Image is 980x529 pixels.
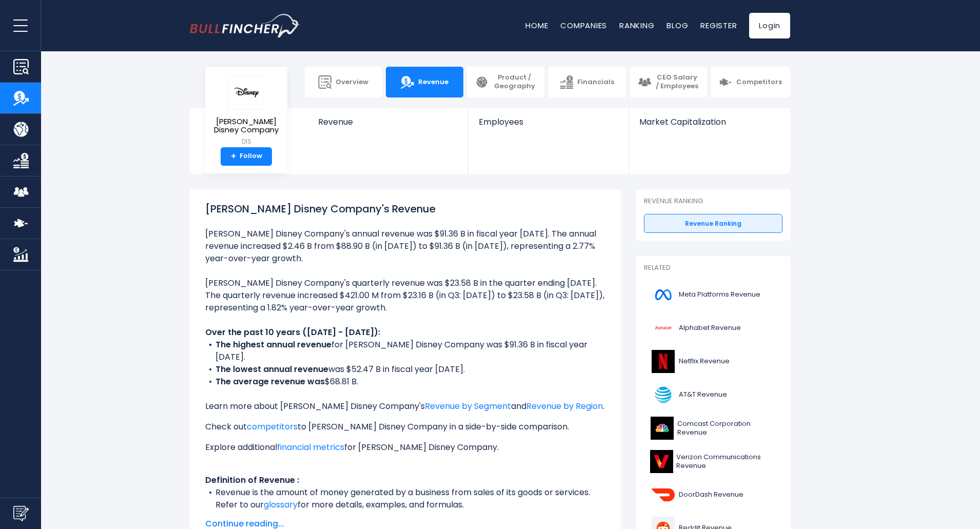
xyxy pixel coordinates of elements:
span: Financials [577,78,614,87]
img: VZ logo [650,450,673,473]
a: +Follow [221,147,272,166]
li: for [PERSON_NAME] Disney Company was $91.36 B in fiscal year [DATE]. [205,339,605,363]
span: CEO Salary / Employees [655,73,699,91]
b: The highest annual revenue [215,339,331,350]
img: T logo [650,383,676,406]
p: Learn more about [PERSON_NAME] Disney Company's and . [205,400,605,413]
span: Employees [479,117,618,127]
a: Comcast Corporation Revenue [644,414,782,442]
a: AT&T Revenue [644,381,782,409]
a: Revenue Ranking [644,214,782,233]
a: Revenue by Region [526,400,603,412]
a: DoorDash Revenue [644,481,782,509]
b: Over the past 10 years ([DATE] - [DATE]): [205,326,380,338]
a: Revenue by Segment [425,400,511,412]
span: Overview [336,78,368,87]
p: Check out to [PERSON_NAME] Disney Company in a side-by-side comparison. [205,421,605,433]
span: [PERSON_NAME] Disney Company [213,117,279,134]
a: Companies [560,20,607,31]
a: financial metrics [277,441,344,453]
span: Product / Geography [493,73,536,91]
span: Revenue [318,117,458,127]
a: Revenue [386,67,463,97]
li: $68.81 B. [205,376,605,388]
a: Ranking [619,20,654,31]
a: Blog [667,20,688,31]
a: competitors [247,421,298,433]
a: Meta Platforms Revenue [644,281,782,309]
img: DASH logo [650,483,676,506]
a: Employees [468,108,628,144]
img: CMCSA logo [650,417,674,440]
a: Verizon Communications Revenue [644,447,782,476]
strong: + [231,152,236,161]
small: DIS [213,137,279,146]
img: bullfincher logo [190,14,300,37]
h1: [PERSON_NAME] Disney Company's Revenue [205,201,605,217]
p: Explore additional for [PERSON_NAME] Disney Company. [205,441,605,454]
a: Register [700,20,737,31]
a: CEO Salary / Employees [630,67,707,97]
b: The average revenue was [215,376,325,387]
li: [PERSON_NAME] Disney Company's quarterly revenue was $23.58 B in the quarter ending [DATE]. The q... [205,277,605,314]
a: glossary [264,499,298,511]
a: Alphabet Revenue [644,314,782,342]
b: The lowest annual revenue [215,363,328,375]
li: [PERSON_NAME] Disney Company's annual revenue was $91.36 B in fiscal year [DATE]. The annual reve... [205,228,605,265]
a: Login [749,13,790,38]
a: Go to homepage [190,14,300,37]
a: Competitors [711,67,790,97]
a: Product / Geography [467,67,544,97]
a: Overview [305,67,382,97]
a: [PERSON_NAME] Disney Company DIS [213,75,280,147]
b: Definition of Revenue : [205,474,299,486]
a: Financials [548,67,625,97]
span: Competitors [736,78,782,87]
a: Netflix Revenue [644,347,782,376]
li: was $52.47 B in fiscal year [DATE]. [205,363,605,376]
li: Revenue is the amount of money generated by a business from sales of its goods or services. Refer... [205,486,605,511]
a: Revenue [308,108,468,144]
img: GOOGL logo [650,317,676,340]
p: Related [644,264,782,272]
a: Market Capitalization [629,108,789,144]
a: Home [525,20,548,31]
span: Market Capitalization [639,117,779,127]
img: META logo [650,283,676,306]
span: Revenue [418,78,448,87]
p: Revenue Ranking [644,197,782,206]
img: NFLX logo [650,350,676,373]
